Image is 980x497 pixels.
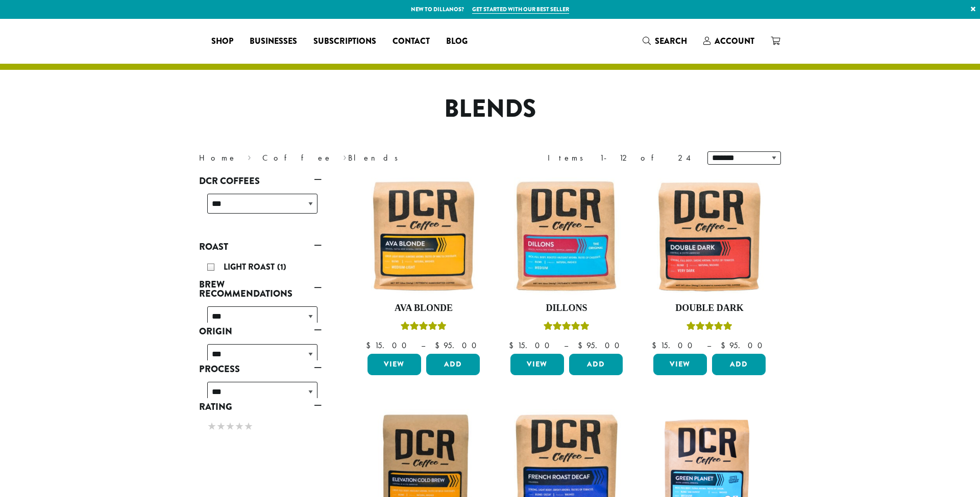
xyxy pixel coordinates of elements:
span: Businesses [250,35,297,48]
button: Add [712,354,766,375]
a: Roast [199,238,322,255]
button: Add [569,354,623,375]
a: View [653,354,707,375]
h4: Ava Blonde [365,303,482,314]
span: $ [652,340,660,351]
span: $ [509,340,518,351]
bdi: 95.00 [578,340,624,351]
h4: Double Dark [651,303,768,314]
span: ★ [226,419,235,434]
span: Contact [393,35,430,48]
a: View [367,354,421,375]
span: $ [435,340,444,351]
bdi: 15.00 [509,340,554,351]
span: $ [721,340,729,351]
img: Ava-Blonde-12oz-1-300x300.jpg [365,177,482,295]
nav: Breadcrumb [199,152,475,164]
button: Add [426,354,480,375]
bdi: 15.00 [366,340,411,351]
a: Get started with our best seller [472,5,569,14]
div: Process [199,378,322,398]
div: Items 1-12 of 24 [548,152,692,164]
a: DCR Coffees [199,172,322,190]
a: Rating [199,398,322,415]
bdi: 95.00 [721,340,767,351]
div: Rating [199,415,322,436]
span: Light Roast [224,261,277,273]
span: › [248,148,251,164]
a: View [510,354,564,375]
span: Search [655,35,687,47]
span: ★ [244,419,253,434]
span: ★ [235,419,244,434]
img: Dillons-12oz-300x300.jpg [508,177,625,295]
span: Subscriptions [313,35,376,48]
span: Shop [211,35,233,48]
a: Origin [199,323,322,340]
a: Search [634,33,695,49]
div: DCR Coffees [199,190,322,226]
h4: Dillons [508,303,625,314]
a: Home [199,152,237,163]
span: › [343,148,347,164]
span: ★ [216,419,226,434]
span: – [707,340,711,351]
a: Coffee [262,152,332,163]
div: Rated 5.00 out of 5 [401,320,447,335]
div: Roast [199,255,322,276]
span: (1) [277,261,286,273]
span: $ [578,340,586,351]
a: Shop [203,33,241,49]
span: – [564,340,568,351]
div: Rated 5.00 out of 5 [544,320,590,335]
div: Brew Recommendations [199,302,322,323]
span: – [421,340,425,351]
div: Rated 4.50 out of 5 [687,320,732,335]
span: $ [366,340,375,351]
a: Process [199,360,322,378]
img: Double-Dark-12oz-300x300.jpg [651,177,768,295]
a: Ava BlondeRated 5.00 out of 5 [365,177,482,350]
span: Account [715,35,754,47]
a: Double DarkRated 4.50 out of 5 [651,177,768,350]
div: Origin [199,340,322,360]
span: ★ [207,419,216,434]
bdi: 15.00 [652,340,697,351]
h1: Blends [191,94,789,124]
span: Blog [446,35,468,48]
a: Brew Recommendations [199,276,322,302]
bdi: 95.00 [435,340,481,351]
a: DillonsRated 5.00 out of 5 [508,177,625,350]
